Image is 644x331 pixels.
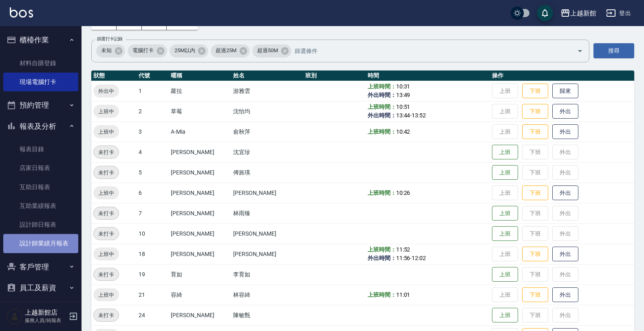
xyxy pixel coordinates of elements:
[522,185,548,201] button: 下班
[137,203,169,223] td: 7
[492,226,518,241] button: 上班
[3,234,78,253] a: 設計師業績月報表
[557,5,600,22] button: 上越新館
[492,165,518,180] button: 上班
[10,7,33,18] img: Logo
[522,247,548,262] button: 下班
[492,267,518,282] button: 上班
[3,116,78,137] button: 報表及分析
[492,145,518,160] button: 上班
[137,162,169,183] td: 5
[3,140,78,159] a: 報表目錄
[169,244,231,264] td: [PERSON_NAME]
[293,44,563,58] input: 篩選條件
[366,71,490,81] th: 時間
[303,71,366,81] th: 班別
[603,6,634,21] button: 登出
[396,255,410,261] span: 11:56
[128,44,167,57] div: 電腦打卡
[169,183,231,203] td: [PERSON_NAME]
[368,291,396,298] b: 上班時間：
[368,190,396,196] b: 上班時間：
[93,107,119,116] span: 上班中
[396,246,410,253] span: 11:52
[3,95,78,116] button: 預約管理
[396,190,410,196] span: 10:26
[552,247,578,262] button: 外出
[231,305,304,325] td: 陳敏甄
[3,178,78,196] a: 互助日報表
[137,71,169,81] th: 代號
[128,46,159,55] span: 電腦打卡
[94,229,119,238] span: 未打卡
[522,84,548,99] button: 下班
[96,46,117,55] span: 未知
[231,142,304,162] td: 沈宜珍
[366,244,490,264] td: -
[3,215,78,234] a: 設計師日報表
[170,44,209,57] div: 25M以內
[570,8,596,18] div: 上越新館
[94,311,119,320] span: 未打卡
[396,92,410,98] span: 13:49
[169,264,231,285] td: 育如
[3,73,78,91] a: 現場電腦打卡
[137,285,169,305] td: 21
[169,71,231,81] th: 暱稱
[137,264,169,285] td: 19
[412,255,426,261] span: 12:02
[25,317,66,324] p: 服務人員/純報表
[231,244,304,264] td: [PERSON_NAME]
[3,256,78,278] button: 客戶管理
[25,309,66,317] h5: 上越新館店
[552,104,578,119] button: 外出
[492,308,518,323] button: 上班
[169,162,231,183] td: [PERSON_NAME]
[252,44,291,57] div: 超過50M
[3,277,78,298] button: 員工及薪資
[169,203,231,223] td: [PERSON_NAME]
[137,81,169,101] td: 1
[169,142,231,162] td: [PERSON_NAME]
[552,124,578,139] button: 外出
[231,203,304,223] td: 林雨臻
[537,5,553,21] button: save
[169,305,231,325] td: [PERSON_NAME]
[231,101,304,121] td: 沈怡均
[522,287,548,302] button: 下班
[93,189,119,197] span: 上班中
[91,71,137,81] th: 狀態
[396,291,410,298] span: 11:01
[93,250,119,258] span: 上班中
[93,87,119,95] span: 外出中
[3,159,78,177] a: 店家日報表
[137,142,169,162] td: 4
[522,124,548,139] button: 下班
[94,148,119,157] span: 未打卡
[94,270,119,279] span: 未打卡
[169,285,231,305] td: 容綺
[93,291,119,299] span: 上班中
[231,162,304,183] td: 傅旌瑛
[366,101,490,121] td: -
[368,92,396,98] b: 外出時間：
[368,246,396,253] b: 上班時間：
[169,101,231,121] td: 草莓
[252,46,283,55] span: 超過50M
[93,128,119,136] span: 上班中
[490,71,634,81] th: 操作
[593,43,634,58] button: 搜尋
[137,183,169,203] td: 6
[231,183,304,203] td: [PERSON_NAME]
[231,264,304,285] td: 李育如
[522,104,548,119] button: 下班
[552,287,578,302] button: 外出
[3,54,78,73] a: 材料自購登錄
[137,305,169,325] td: 24
[94,168,119,177] span: 未打卡
[396,128,410,135] span: 10:42
[368,83,396,90] b: 上班時間：
[137,101,169,121] td: 2
[231,223,304,244] td: [PERSON_NAME]
[137,121,169,142] td: 3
